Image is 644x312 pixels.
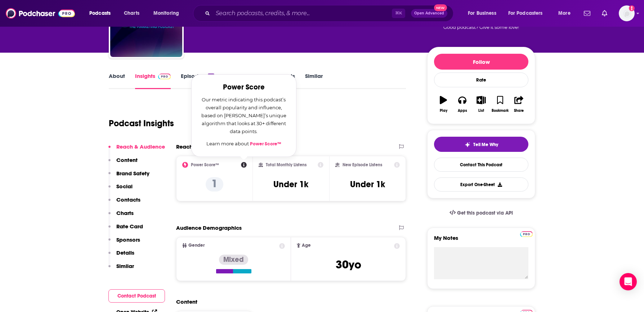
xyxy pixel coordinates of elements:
a: Power Score™ [250,141,281,147]
div: Open Intercom Messenger [620,273,637,290]
button: Details [108,249,134,263]
a: Get this podcast via API [444,204,519,222]
p: Social [116,183,133,190]
span: Age [302,243,311,248]
a: Show notifications dropdown [599,7,610,19]
span: ⌘ K [392,9,405,18]
button: tell me why sparkleTell Me Why [434,137,528,152]
button: Contact Podcast [108,289,165,303]
div: Apps [458,109,467,113]
p: Learn more about [200,140,287,148]
button: Content [108,157,138,170]
span: Charts [124,8,139,18]
a: Charts [119,8,144,19]
h2: Reach [176,143,193,150]
button: Share [510,91,528,117]
h2: Audience Demographics [176,224,242,231]
p: Sponsors [116,236,140,243]
button: open menu [504,8,553,19]
span: Open Advanced [414,12,444,15]
p: Similar [116,263,134,269]
span: Podcasts [89,8,111,18]
p: Reach & Audience [116,143,165,150]
p: Content [116,157,138,163]
button: Contacts [108,196,140,210]
p: Details [116,249,134,256]
span: Tell Me Why [473,142,498,148]
button: open menu [84,8,120,19]
h3: Under 1k [350,179,385,190]
button: Rate Card [108,223,143,236]
button: Reach & Audience [108,143,165,157]
button: Apps [453,91,471,117]
span: Good podcast? Give it some love! [443,25,519,30]
h2: Total Monthly Listens [266,162,307,167]
div: 35 [208,74,214,79]
div: Search podcasts, credits, & more... [200,5,460,22]
span: 30 yo [336,258,361,272]
p: Contacts [116,196,140,203]
button: Similar [108,263,134,276]
div: List [478,109,484,113]
button: open menu [148,8,188,19]
label: My Notes [434,234,528,247]
div: Mixed [219,255,248,265]
span: Get this podcast via API [457,210,513,216]
h2: Power Score™ [191,162,219,167]
div: Bookmark [492,109,509,113]
button: Bookmark [491,91,509,117]
span: More [558,8,571,18]
span: For Business [468,8,496,18]
p: 1 [206,177,223,192]
button: open menu [463,8,505,19]
p: Charts [116,210,134,216]
div: Rate [434,72,528,87]
input: Search podcasts, credits, & more... [213,8,392,19]
h2: New Episode Listens [343,162,382,167]
a: Show notifications dropdown [581,7,593,19]
div: Share [514,109,524,113]
a: InsightsPodchaser Pro [135,72,171,89]
a: Pro website [520,230,533,237]
h2: Content [176,298,400,305]
a: Episodes35 [181,72,214,89]
h2: Power Score [200,83,287,91]
img: tell me why sparkle [465,142,470,148]
a: About [109,72,125,89]
p: Our metric indicating this podcast’s overall popularity and influence, based on [PERSON_NAME]’s u... [200,96,287,135]
button: Social [108,183,133,196]
a: Credits [255,72,274,89]
span: New [434,4,447,11]
button: Show profile menu [619,5,635,21]
button: open menu [553,8,580,19]
span: For Podcasters [508,8,543,18]
span: Logged in as kkitamorn [619,5,635,21]
a: Reviews [224,72,245,89]
button: Play [434,91,453,117]
button: List [472,91,491,117]
h3: Under 1k [273,179,308,190]
span: Gender [188,243,205,248]
button: Charts [108,210,134,223]
div: Play [440,109,447,113]
img: User Profile [619,5,635,21]
span: Monitoring [153,8,179,18]
svg: Add a profile image [629,5,635,11]
a: Similar [305,72,323,89]
p: Brand Safety [116,170,149,177]
button: Open AdvancedNew [411,9,447,18]
button: Sponsors [108,236,140,250]
button: Follow [434,54,528,70]
p: Rate Card [116,223,143,230]
h1: Podcast Insights [109,118,174,129]
img: Podchaser Pro [520,231,533,237]
img: Podchaser - Follow, Share and Rate Podcasts [6,6,75,20]
img: Podchaser Pro [158,74,171,79]
a: Lists [284,72,295,89]
button: Brand Safety [108,170,149,183]
a: Contact This Podcast [434,158,528,172]
button: Export One-Sheet [434,177,528,192]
